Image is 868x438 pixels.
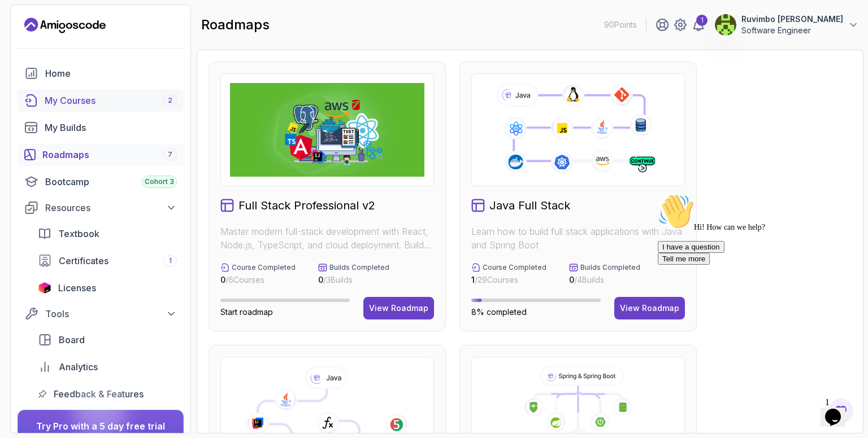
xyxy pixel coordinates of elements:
div: My Courses [45,94,177,107]
a: roadmaps [18,143,184,166]
span: Cohort 3 [145,177,174,186]
button: user profile imageRuvimbo [PERSON_NAME]Software Engineer [714,14,859,36]
span: Start roadmap [220,307,273,317]
a: bootcamp [18,170,184,193]
iframe: chat widget [653,189,857,387]
span: 1 [169,256,172,265]
div: 1 [696,15,708,26]
img: jetbrains icon [38,282,51,294]
span: Certificates [59,254,108,268]
div: Tools [45,307,177,321]
div: Home [45,67,177,80]
p: Builds Completed [329,263,389,272]
span: 0 [220,275,225,284]
div: View Roadmap [620,303,679,314]
img: :wave: [5,5,41,41]
a: board [31,328,184,351]
div: View Roadmap [369,303,428,314]
p: Builds Completed [580,263,640,272]
p: Course Completed [232,263,296,272]
div: Resources [45,201,177,214]
span: 0 [318,275,323,284]
a: 1 [692,18,705,32]
p: Software Engineer [741,25,843,36]
span: 1 [471,275,475,284]
span: Feedback & Features [54,387,144,401]
a: feedback [31,383,184,405]
iframe: chat widget [821,393,857,427]
p: / 29 Courses [471,274,546,286]
div: 👋Hi! How can we help?I have a questionTell me more [5,5,208,76]
span: 0 [569,275,574,284]
button: View Roadmap [614,297,685,319]
div: Roadmaps [42,148,177,161]
button: Resources [18,198,184,218]
a: home [18,62,184,85]
a: courses [18,89,184,112]
span: Textbook [58,227,99,240]
div: My Builds [45,121,177,134]
a: certificates [31,249,184,272]
span: Analytics [59,360,98,374]
img: user profile image [715,14,736,36]
a: Landing page [24,16,106,34]
button: I have a question [5,52,71,64]
h2: roadmaps [201,16,270,34]
a: analytics [31,356,184,378]
p: / 6 Courses [220,274,296,286]
button: Tools [18,304,184,324]
img: Full Stack Professional v2 [230,83,424,177]
a: builds [18,116,184,139]
span: Hi! How can we help? [5,34,112,42]
a: licenses [31,277,184,299]
p: Course Completed [483,263,546,272]
button: View Roadmap [363,297,434,319]
h2: Java Full Stack [489,198,570,213]
a: textbook [31,222,184,245]
p: Master modern full-stack development with React, Node.js, TypeScript, and cloud deployment. Build... [220,225,434,252]
div: Bootcamp [45,175,177,189]
p: 90 Points [604,19,637,30]
span: Licenses [58,281,96,295]
p: / 3 Builds [318,274,389,286]
h2: Full Stack Professional v2 [238,198,375,213]
p: Ruvimbo [PERSON_NAME] [741,14,843,25]
p: / 4 Builds [569,274,640,286]
span: Board [59,333,85,347]
span: 7 [168,150,172,159]
span: 2 [168,96,172,105]
span: 8% completed [471,307,527,317]
p: Learn how to build full stack applications with Java and Spring Boot [471,225,685,252]
button: Tell me more [5,64,57,76]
